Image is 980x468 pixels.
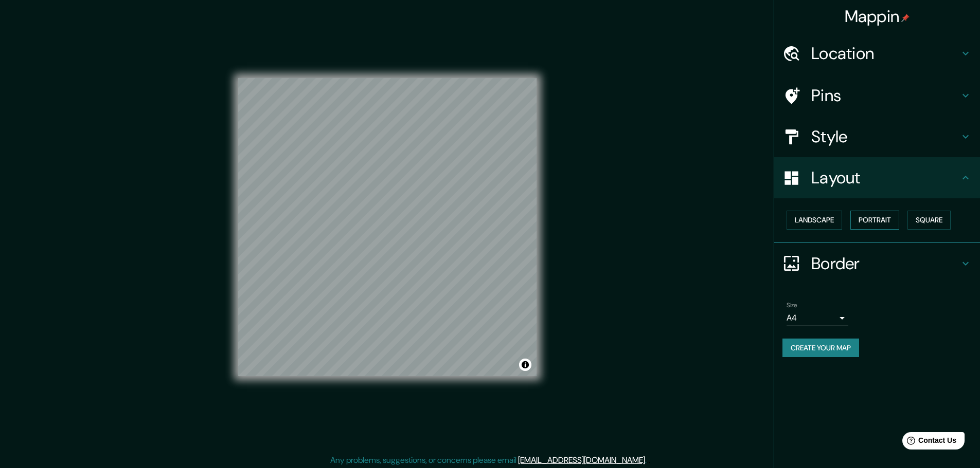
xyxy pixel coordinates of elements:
h4: Pins [811,85,959,106]
button: Portrait [850,211,899,230]
h4: Location [811,43,959,64]
div: Border [774,243,980,284]
canvas: Map [238,78,537,376]
iframe: Help widget launcher [888,428,969,457]
button: Landscape [787,211,842,230]
h4: Border [811,253,959,274]
div: A4 [787,310,848,326]
h4: Layout [811,167,959,188]
h4: Mappin [845,6,910,27]
button: Create your map [782,339,859,358]
div: Layout [774,157,980,198]
div: Style [774,116,980,157]
div: . [648,454,650,466]
img: pin-icon.png [901,14,910,22]
a: [EMAIL_ADDRESS][DOMAIN_NAME] [518,455,645,465]
button: Toggle attribution [519,359,531,371]
div: . [647,454,648,466]
button: Square [907,211,951,230]
div: Location [774,33,980,74]
h4: Style [811,126,959,147]
label: Size [787,301,797,309]
div: Pins [774,75,980,116]
p: Any problems, suggestions, or concerns please email . [330,454,647,466]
